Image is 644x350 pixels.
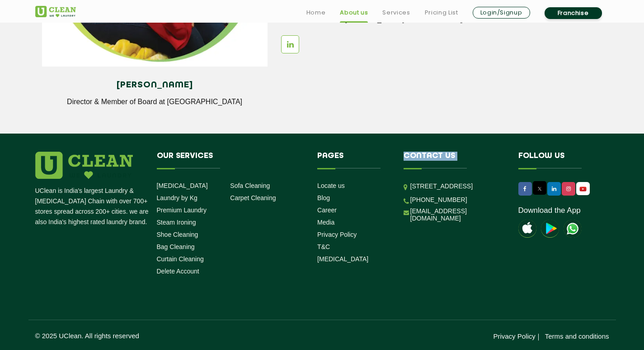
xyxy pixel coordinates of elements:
img: UClean Laundry and Dry Cleaning [35,6,76,17]
a: Premium Laundry [157,206,207,214]
a: [MEDICAL_DATA] [157,182,208,189]
img: playstoreicon.png [541,220,559,238]
img: apple-icon.png [518,220,536,238]
a: Services [382,7,410,18]
p: Director & Member of Board at [GEOGRAPHIC_DATA] [49,98,261,106]
a: Career [317,206,337,214]
a: Shoe Cleaning [157,231,198,238]
a: Pricing List [425,7,458,18]
a: Privacy Policy [493,332,535,340]
a: Privacy Policy [317,231,357,238]
h4: [PERSON_NAME] [49,80,261,90]
p: UClean is India's largest Laundry & [MEDICAL_DATA] Chain with over 700+ stores spread across 200+... [35,186,150,227]
img: logo.png [35,152,133,179]
h4: Pages [317,152,390,169]
a: Terms and conditions [545,332,609,340]
a: [MEDICAL_DATA] [317,255,368,263]
a: Carpet Cleaning [230,194,276,201]
p: © 2025 UClean. All rights reserved [35,332,322,340]
a: Media [317,219,334,226]
p: [STREET_ADDRESS] [410,181,505,192]
a: Bag Cleaning [157,243,195,250]
a: Delete Account [157,268,199,275]
a: Steam Ironing [157,219,196,226]
img: UClean Laundry and Dry Cleaning [577,184,589,194]
a: Home [306,7,326,18]
a: Franchise [545,7,602,19]
a: About us [340,7,368,18]
a: Blog [317,194,330,201]
a: Download the App [518,206,581,215]
a: Locate us [317,182,345,189]
img: UClean Laundry and Dry Cleaning [564,220,582,238]
h4: Contact us [404,152,505,169]
h4: Our Services [157,152,304,169]
a: Login/Signup [473,7,530,19]
a: [PHONE_NUMBER] [410,196,467,203]
a: Curtain Cleaning [157,255,204,263]
a: Sofa Cleaning [230,182,270,189]
a: T&C [317,243,330,250]
a: Laundry by Kg [157,194,197,201]
a: [EMAIL_ADDRESS][DOMAIN_NAME] [410,207,505,222]
h4: Follow us [518,152,598,169]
